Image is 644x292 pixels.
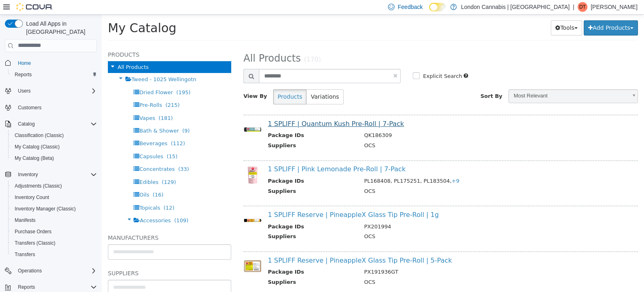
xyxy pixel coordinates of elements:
span: Reports [15,71,32,78]
span: Users [15,86,97,96]
span: DT [579,2,586,12]
th: Suppliers [166,218,256,228]
span: Inventory Manager (Classic) [15,206,76,212]
span: (15) [65,139,76,145]
span: Load All Apps in [GEOGRAPHIC_DATA] [23,20,97,36]
button: Customers [2,102,100,113]
span: (195) [74,75,89,81]
button: Inventory Manager (Classic) [8,203,100,215]
a: 1 SPLIFF Reserve | PineappleX Glass Tip Pre-Roll | 1g [166,196,337,204]
span: Reports [11,70,97,80]
a: My Catalog (Classic) [11,142,63,152]
a: Transfers (Classic) [11,238,59,248]
button: Classification (Classic) [8,130,100,141]
small: (170) [202,41,219,49]
span: Reports [18,284,35,290]
span: Manifests [11,215,97,225]
span: My Catalog (Classic) [11,142,97,152]
a: Transfers [11,250,38,259]
span: Pre-Rolls [37,87,60,93]
button: Purchase Orders [8,226,100,237]
th: Package IDs [166,162,256,173]
span: Bath & Shower [37,113,77,119]
a: My Catalog (Beta) [11,153,57,163]
th: Package IDs [166,253,256,263]
span: Inventory Count [11,192,97,202]
label: Explicit Search [319,58,360,66]
a: Classification (Classic) [11,131,67,140]
td: OCS [256,127,526,137]
a: Manifests [11,215,39,225]
button: Tools [449,6,480,21]
a: Most Relevant [407,75,536,88]
span: My Catalog (Classic) [15,144,60,150]
th: Suppliers [166,127,256,137]
span: Most Relevant [407,75,525,88]
span: Inventory [18,171,38,178]
span: Purchase Orders [11,227,97,237]
button: My Catalog (Beta) [8,153,100,164]
a: Reports [11,70,35,80]
span: Topicals [37,190,58,196]
th: Suppliers [166,263,256,274]
span: (112) [69,126,83,132]
span: Transfers [11,250,97,259]
span: Tweed - 1025 Wellingotn [30,62,95,68]
a: 1 SPLIFF Reserve | PineappleX Glass Tip Pre-Roll | 5-Pack [166,242,350,250]
a: Inventory Manager (Classic) [11,204,79,214]
span: Purchase Orders [15,228,52,235]
span: Customers [15,102,97,113]
span: Transfers (Classic) [15,240,55,246]
span: Dried Flower [37,75,71,81]
span: Reports [15,282,97,292]
a: Customers [15,103,45,113]
h5: Suppliers [6,254,129,263]
span: Beverages [37,126,66,132]
span: Catalog [15,119,97,129]
span: My Catalog [6,6,74,20]
span: Oils [37,177,47,183]
button: Adjustments (Classic) [8,180,100,192]
a: 1 SPLIFF | Pink Lemonade Pre-Roll | 7-Pack [166,150,304,158]
button: Reports [8,69,100,80]
button: Operations [15,266,45,276]
span: Adjustments (Classic) [15,183,62,189]
button: Catalog [15,119,38,129]
span: +9 [350,163,357,169]
p: [PERSON_NAME] [591,2,637,12]
input: Dark Mode [429,3,446,11]
img: Cova [16,3,53,11]
span: (181) [57,100,71,106]
span: Catalog [18,121,35,127]
span: Operations [15,266,97,276]
button: Catalog [2,118,100,130]
span: Adjustments (Classic) [11,181,97,191]
th: Package IDs [166,208,256,218]
span: (16) [51,177,62,183]
span: Accessories [38,203,69,209]
span: (12) [62,190,73,196]
button: Users [15,86,34,96]
span: (9) [81,113,88,119]
span: Users [18,88,31,94]
button: Reports [15,282,38,292]
td: PX191936GT [256,253,526,263]
span: View By [142,78,165,84]
p: London Cannabis | [GEOGRAPHIC_DATA] [461,2,570,12]
button: Inventory [15,170,41,179]
span: Capsules [37,139,61,145]
span: Classification (Classic) [15,132,64,139]
span: My Catalog (Beta) [11,153,97,163]
img: 150 [142,197,160,215]
span: Home [15,58,97,68]
span: PL168408, PL175251, PL183504, [262,163,357,169]
th: Package IDs [166,117,256,127]
span: Manifests [15,217,35,223]
h5: Manufacturers [6,218,129,228]
a: Adjustments (Classic) [11,181,65,191]
span: Inventory [15,170,97,179]
span: Transfers (Classic) [11,238,97,248]
span: (109) [72,203,87,209]
img: 150 [142,151,160,170]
